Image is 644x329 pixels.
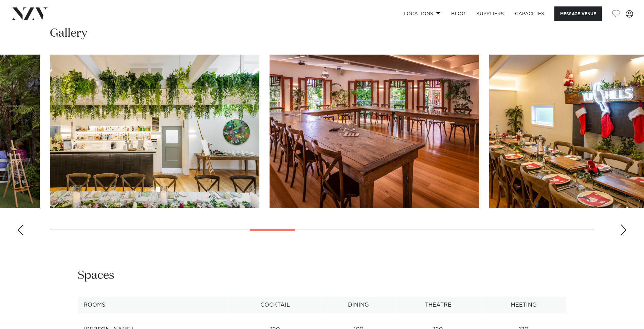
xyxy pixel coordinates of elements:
button: Message Venue [554,6,602,21]
th: Cocktail [229,297,322,313]
th: Theatre [395,297,481,313]
swiper-slide: 13 / 30 [270,55,479,208]
h2: Spaces [78,268,114,283]
img: nzv-logo.png [11,7,48,20]
a: Locations [398,6,446,21]
swiper-slide: 12 / 30 [50,55,259,208]
th: Meeting [481,297,566,313]
a: SUPPLIERS [471,6,509,21]
h2: Gallery [50,26,87,41]
th: Dining [321,297,395,313]
a: BLOG [446,6,471,21]
th: Rooms [78,297,229,313]
a: Capacities [510,6,550,21]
